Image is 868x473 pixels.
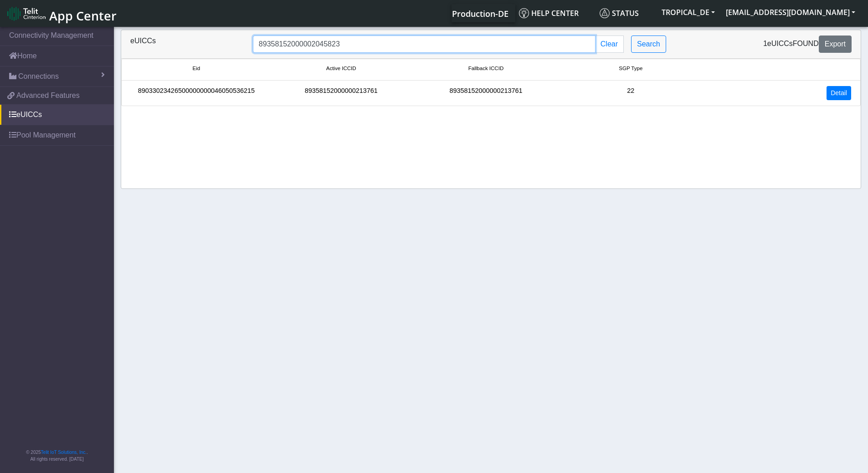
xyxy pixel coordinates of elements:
button: TROPICAL_DE [656,4,720,20]
span: found [793,40,819,47]
span: Export [825,40,846,48]
button: Clear [595,36,624,53]
span: Eid [193,65,200,72]
span: Connections [18,71,59,82]
a: Detail [827,86,851,100]
button: Search [631,36,666,53]
a: App Center [7,4,115,23]
img: logo-telit-cinterion-gw-new.png [7,6,46,21]
div: 22 [558,86,703,100]
div: 89358152000000213761 [414,86,559,100]
span: Help center [519,8,579,18]
div: eUICCs [123,36,246,53]
a: Your current platform instance [452,4,508,22]
span: eUICCs [767,40,793,47]
input: Search... [253,36,596,53]
img: status.svg [600,8,610,18]
span: Active ICCID [326,65,356,72]
span: 1 [763,40,767,47]
button: [EMAIL_ADDRESS][DOMAIN_NAME] [720,4,861,20]
span: Advanced Features [16,90,80,101]
span: App Center [49,7,117,24]
button: Export [819,36,852,53]
span: Status [600,8,639,18]
a: Telit IoT Solutions, Inc. [41,450,87,455]
div: 89033023426500000000046050536215 [124,86,269,100]
span: SGP Type [619,65,642,72]
div: 89358152000000213761 [269,86,414,100]
img: knowledge.svg [519,8,529,18]
span: Fallback ICCID [468,65,503,72]
span: Production-DE [452,8,508,19]
a: Status [596,4,656,22]
a: Help center [515,4,596,22]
